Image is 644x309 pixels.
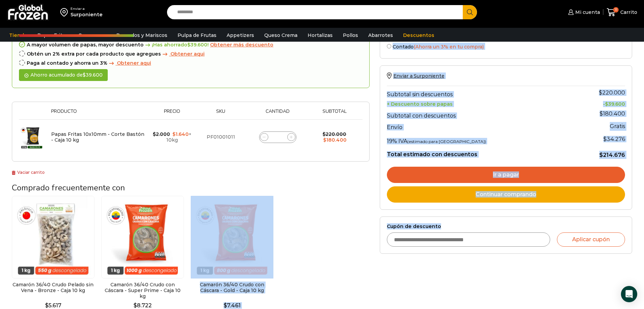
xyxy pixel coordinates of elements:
[174,29,220,42] a: Pulpa de Frutas
[83,72,103,78] bdi: 39.600
[210,42,273,48] a: Obtener más descuento
[610,123,625,129] strong: Gratis
[45,302,48,309] span: $
[133,302,152,309] bdi: 8.722
[387,107,571,121] th: Subtotal con descuentos
[12,282,95,293] h2: Camarón 36/40 Crudo Pelado sin Vena - Bronze - Caja 10 kg
[400,29,438,42] a: Descuentos
[393,73,444,79] span: Enviar a Surponiente
[387,121,571,132] th: Envío
[600,110,603,117] span: $
[387,73,444,79] a: Enviar a Surponiente
[463,5,477,19] button: Search button
[107,60,151,66] a: Obtener aqui
[196,109,246,119] th: Sku
[414,44,484,50] span: (Ahorra un 3% en tu compra)
[224,302,241,309] bdi: 7.461
[161,51,205,57] a: Obtener aqui
[153,131,170,137] bdi: 2.000
[323,137,347,143] bdi: 180.400
[621,286,637,302] div: Open Intercom Messenger
[387,86,571,99] th: Subtotal sin descuentos
[246,109,310,119] th: Cantidad
[599,152,603,158] span: $
[339,29,361,42] a: Pollos
[574,9,600,16] span: Mi cuenta
[387,43,625,50] label: Contado
[603,136,607,142] span: $
[323,131,326,137] span: $
[599,89,625,96] bdi: 220.000
[387,146,571,159] th: Total estimado con descuentos
[310,109,359,119] th: Subtotal
[172,131,175,137] span: $
[603,136,625,142] span: 34.276
[48,109,148,119] th: Producto
[12,182,125,193] span: Comprado frecuentemente con
[566,5,600,19] a: Mi cuenta
[273,132,283,142] input: Product quantity
[172,131,189,137] bdi: 1.640
[19,69,108,81] div: Ahorro acumulado de
[365,29,396,42] a: Abarrotes
[70,6,103,11] div: Enviar a
[19,42,362,48] div: A mayor volumen de papas, mayor descuento
[570,99,625,107] td: -
[557,232,625,247] button: Aplicar cupón
[19,60,362,66] div: Paga al contado y ahorra un 3%
[600,110,625,117] bdi: 180.400
[387,132,571,146] th: 19% IVA
[387,224,625,229] label: Cupón de descuento
[323,137,326,143] span: $
[6,29,30,42] a: Tienda
[170,51,205,57] span: Obtener aqui
[196,120,246,155] td: PF01001011
[387,167,625,183] a: Ir a pagar
[70,11,103,18] div: Surponiente
[45,302,61,309] bdi: 5.617
[133,302,137,309] span: $
[323,131,346,137] bdi: 220.000
[101,282,184,299] h2: Camarón 36/40 Crudo con Cáscara - Super Prime - Caja 10 kg
[51,131,144,143] a: Papas Fritas 10x10mm - Corte Bastón - Caja 10 kg
[191,282,273,293] h2: Camarón 36/40 Crudo con Cáscara - Gold - Caja 10 kg
[605,101,625,107] bdi: 39.600
[210,42,273,48] span: Obtener más descuento
[83,72,86,78] span: $
[387,44,391,48] input: Contado(Ahorra un 3% en tu compra)
[187,42,190,48] span: $
[407,139,486,144] small: (estimado para [GEOGRAPHIC_DATA])
[613,7,619,13] span: 11
[113,29,171,42] a: Pescados y Mariscos
[60,6,70,18] img: address-field-icon.svg
[153,131,156,137] span: $
[34,29,71,42] a: Papas Fritas
[599,152,625,158] bdi: 214.676
[387,99,571,107] th: + Descuento sobre papas
[619,9,637,16] span: Carrito
[304,29,336,42] a: Hortalizas
[605,101,608,107] span: $
[607,4,637,20] a: 11 Carrito
[224,302,227,309] span: $
[223,29,257,42] a: Appetizers
[261,29,301,42] a: Queso Crema
[148,120,196,155] td: × 10kg
[117,60,151,66] span: Obtener aqui
[12,170,45,175] a: Vaciar carrito
[599,89,602,96] span: $
[19,51,362,57] div: Obtén un 2% extra por cada producto que agregues
[144,42,209,48] span: ¡Has ahorrado !
[387,186,625,203] a: Continuar comprando
[75,29,109,42] a: Camarones
[148,109,196,119] th: Precio
[187,42,207,48] bdi: 39.600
